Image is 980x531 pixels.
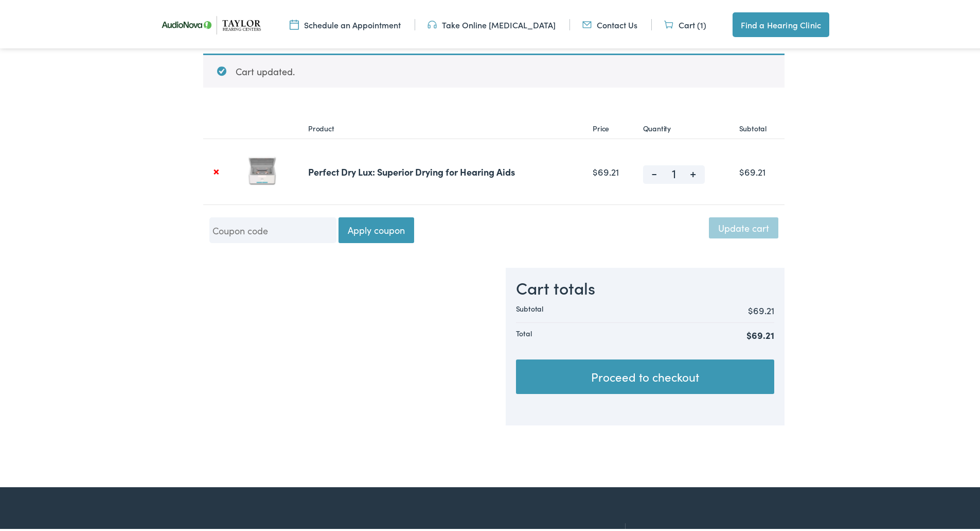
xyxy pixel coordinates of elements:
bdi: 69.21 [593,163,619,176]
span: - [643,163,666,176]
span: $ [739,163,744,176]
button: Apply coupon [338,215,414,241]
span: + [682,163,705,176]
th: Quantity [637,116,733,136]
a: Proceed to checkout [516,357,774,392]
th: Product [302,116,586,136]
a: Remove Perfect Dry Lux: Superior Drying for Hearing Aids from cart [209,163,223,177]
bdi: 69.21 [739,163,765,176]
a: Schedule an Appointment [290,17,401,28]
th: Subtotal [516,296,607,320]
span: $ [748,302,753,315]
a: Cart (1) [664,17,706,28]
button: Update cart [709,215,778,236]
bdi: 69.21 [748,302,774,315]
th: Subtotal [733,116,785,136]
a: Take Online [MEDICAL_DATA] [427,17,556,28]
input: Coupon code [209,215,336,241]
a: Perfect Dry Lux: Superior Drying for Hearing Aids [308,163,515,176]
img: utility icon [290,17,299,28]
span: $ [746,327,752,339]
th: Total [516,320,607,345]
a: Contact Us [582,17,637,28]
img: utility icon [582,17,592,28]
h2: Cart totals [516,276,774,296]
a: Find a Hearing Clinic [733,10,829,35]
div: Cart updated. [203,52,785,85]
th: Price [586,116,636,136]
img: utility icon [427,17,437,28]
bdi: 69.21 [746,327,774,339]
span: $ [593,163,598,176]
